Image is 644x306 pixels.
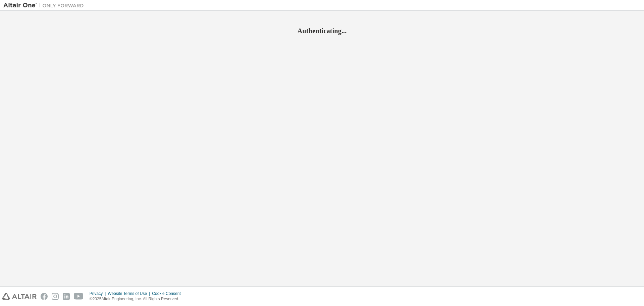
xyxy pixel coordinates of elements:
img: linkedin.svg [63,293,70,300]
div: Privacy [90,291,108,296]
h2: Authenticating... [3,27,641,35]
img: altair_logo.svg [2,293,37,300]
img: instagram.svg [52,293,59,300]
p: © 2025 Altair Engineering, Inc. All Rights Reserved. [90,296,185,302]
div: Cookie Consent [152,291,184,296]
img: Altair One [3,2,87,9]
img: facebook.svg [41,293,48,300]
div: Website Terms of Use [108,291,152,296]
img: youtube.svg [74,293,84,300]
